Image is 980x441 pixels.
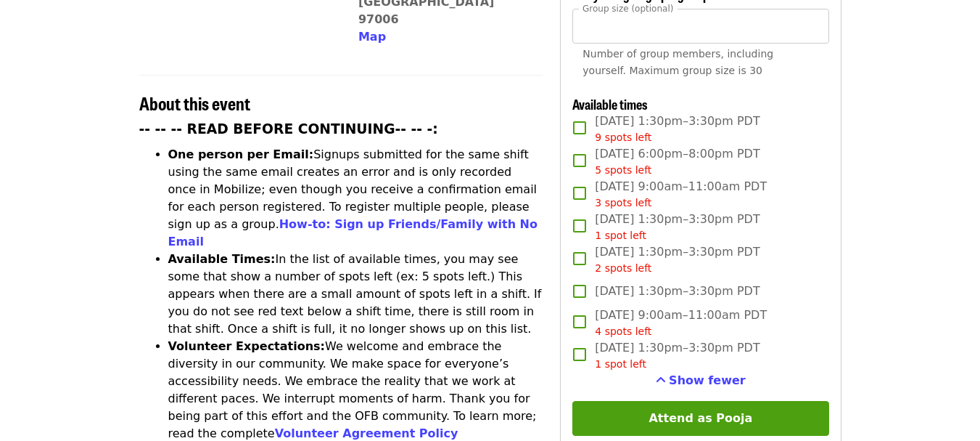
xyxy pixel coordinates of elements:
span: [DATE] 1:30pm–3:30pm PDT [595,211,759,243]
button: Map [358,28,386,46]
span: 5 spots left [595,164,651,176]
strong: -- -- -- READ BEFORE CONTINUING-- -- -: [139,121,438,137]
span: Show fewer [669,373,746,387]
span: Number of group members, including yourself. Maximum group size is 30 [582,48,773,76]
li: In the list of available times, you may see some that show a number of spots left (ex: 5 spots le... [168,251,543,338]
span: 4 spots left [595,325,651,337]
span: Map [358,30,386,44]
span: 1 spot left [595,358,646,370]
span: 1 spot left [595,230,646,241]
span: [DATE] 1:30pm–3:30pm PDT [595,113,759,145]
a: How-to: Sign up Friends/Family with No Email [168,217,538,248]
li: Signups submitted for the same shift using the same email creates an error and is only recorded o... [168,146,543,251]
span: [DATE] 9:00am–11:00am PDT [595,178,767,211]
a: Volunteer Agreement Policy [275,426,458,440]
input: [object Object] [572,9,828,44]
strong: One person per Email: [168,147,314,161]
span: [DATE] 1:30pm–3:30pm PDT [595,283,759,300]
span: 9 spots left [595,132,651,143]
span: 2 spots left [595,262,651,274]
span: About this event [139,90,250,116]
span: [DATE] 1:30pm–3:30pm PDT [595,243,759,276]
span: [DATE] 1:30pm–3:30pm PDT [595,339,759,372]
span: 3 spots left [595,197,651,209]
span: [DATE] 9:00am–11:00am PDT [595,307,767,339]
button: Attend as Pooja [572,401,828,436]
strong: Volunteer Expectations: [168,339,326,353]
strong: Available Times: [168,252,276,266]
button: See more timeslots [656,372,746,389]
span: Group size (optional) [582,3,673,13]
span: Available times [572,94,648,113]
span: [DATE] 6:00pm–8:00pm PDT [595,145,759,178]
